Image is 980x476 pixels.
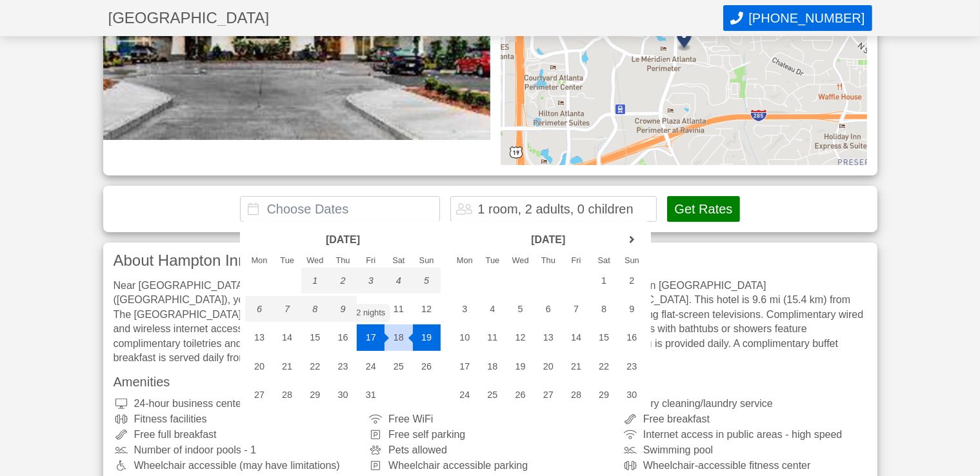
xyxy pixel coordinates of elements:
div: Wheelchair-accessible fitness center [623,461,867,471]
div: Free self parking [368,430,612,440]
div: 9 [329,296,357,322]
div: 5 [413,268,441,293]
div: 6 [534,296,562,322]
div: 12 [506,324,534,350]
div: Thu [534,257,562,265]
div: 28 [562,382,590,408]
div: 2 [618,268,646,293]
div: 18 [385,324,412,350]
div: 24-hour business center [114,399,358,409]
div: 30 [329,382,357,408]
a: next month [622,230,641,250]
div: 29 [301,382,329,408]
div: Sat [385,257,412,265]
div: Number of indoor pools - 1 [114,445,358,455]
h3: About Hampton Inn & Suites by Hilton Atlanta Perimeter Dunwoody [114,253,867,268]
h1: [GEOGRAPHIC_DATA] [108,10,724,26]
div: 4 [385,268,412,293]
div: 14 [274,324,301,350]
div: 16 [329,324,357,350]
div: 31 [357,382,385,408]
div: 26 [413,353,441,379]
div: 10 [451,324,479,350]
div: Dry cleaning/laundry service [623,399,867,409]
div: Internet access in public areas - high speed [623,430,867,440]
div: 17 [451,353,479,379]
div: 3 [357,268,385,293]
div: Tue [274,257,301,265]
div: 3 [451,296,479,322]
div: 25 [479,382,506,408]
div: Wed [506,257,534,265]
button: Get Rates [667,196,739,222]
div: Fri [562,257,590,265]
div: Swimming pool [623,445,867,455]
div: 11 [479,324,506,350]
div: 21 [562,353,590,379]
div: 5 [506,296,534,322]
div: 23 [618,353,646,379]
div: Fri [357,257,385,265]
div: 30 [618,382,646,408]
div: 15 [301,324,329,350]
div: 20 [534,353,562,379]
div: Thu [329,257,357,265]
header: [DATE] [274,230,413,250]
div: 23 [329,353,357,379]
div: 24 [451,382,479,408]
input: Choose Dates [240,196,440,222]
div: 25 [385,353,412,379]
div: 9 [618,296,646,322]
div: 11 [385,296,412,322]
div: 26 [506,382,534,408]
div: 22 [590,353,618,379]
div: Sat [590,257,618,265]
div: Sun [413,257,441,265]
div: Wheelchair accessible (may have limitations) [114,461,358,471]
div: 16 [618,324,646,350]
div: 13 [245,324,273,350]
div: Wheelchair accessible parking [368,461,612,471]
div: Wed [301,257,329,265]
div: 1 room, 2 adults, 0 children [477,203,633,215]
span: [PHONE_NUMBER] [748,11,865,26]
div: 8 [301,296,329,322]
div: Mon [451,257,479,265]
div: 6 [245,296,273,322]
div: 2 [329,268,357,293]
h3: Amenities [114,375,867,388]
div: 13 [534,324,562,350]
div: 18 [479,353,506,379]
header: [DATE] [479,230,618,250]
div: 29 [590,382,618,408]
div: 27 [534,382,562,408]
div: Free breakfast [623,414,867,424]
div: Near [GEOGRAPHIC_DATA] With a stay at [GEOGRAPHIC_DATA] by [GEOGRAPHIC_DATA] Perimeter Dunwoody i... [114,279,867,365]
div: 24 [357,353,385,379]
div: 1 [301,268,329,293]
div: 28 [274,382,301,408]
div: Free full breakfast [114,430,358,440]
div: 1 [590,268,618,293]
div: 27 [245,382,273,408]
div: 17 [357,324,385,350]
div: 8 [590,296,618,322]
div: Free WiFi [368,414,612,424]
div: 7 [562,296,590,322]
div: 10 [357,296,385,322]
div: 19 [506,353,534,379]
div: 12 [413,296,441,322]
div: 14 [562,324,590,350]
div: 20 [245,353,273,379]
div: 19 [413,324,441,350]
div: Pets allowed [368,445,612,455]
div: 4 [479,296,506,322]
div: 15 [590,324,618,350]
button: Call [723,5,872,31]
div: Tue [479,257,506,265]
div: 22 [301,353,329,379]
div: Sun [618,257,646,265]
div: 21 [274,353,301,379]
div: Fitness facilities [114,414,358,424]
div: Mon [245,257,273,265]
